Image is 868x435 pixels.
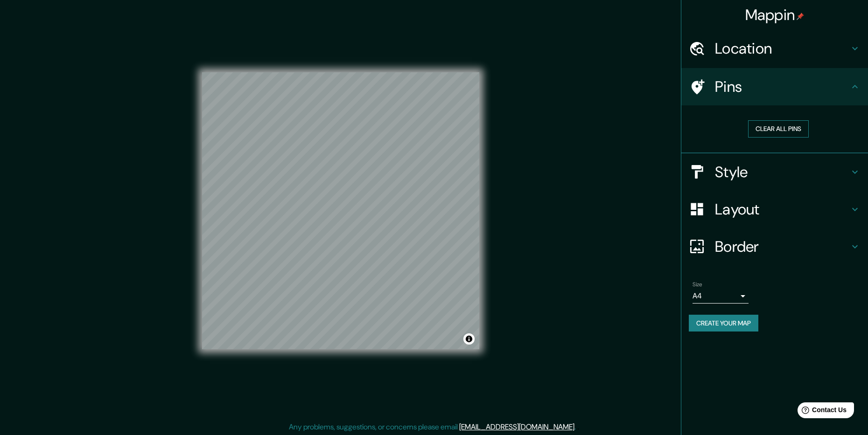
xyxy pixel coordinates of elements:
button: Create your map [689,315,758,332]
h4: Layout [715,200,849,219]
label: Size [693,280,702,288]
div: Style [681,153,868,191]
div: A4 [693,289,749,304]
a: [EMAIL_ADDRESS][DOMAIN_NAME] [459,422,574,432]
p: Any problems, suggestions, or concerns please email . [289,421,576,433]
div: Border [681,228,868,265]
button: Toggle attribution [463,333,475,345]
img: pin-icon.png [797,13,804,20]
h4: Mappin [745,6,805,24]
h4: Location [715,39,849,58]
div: Pins [681,68,868,105]
div: Location [681,30,868,67]
div: . [576,421,577,433]
h4: Pins [715,77,849,96]
div: . [577,421,579,433]
h4: Border [715,237,849,256]
div: Layout [681,191,868,228]
h4: Style [715,163,849,181]
iframe: Help widget launcher [785,399,858,425]
canvas: Map [202,72,479,349]
button: Clear all pins [748,120,809,138]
